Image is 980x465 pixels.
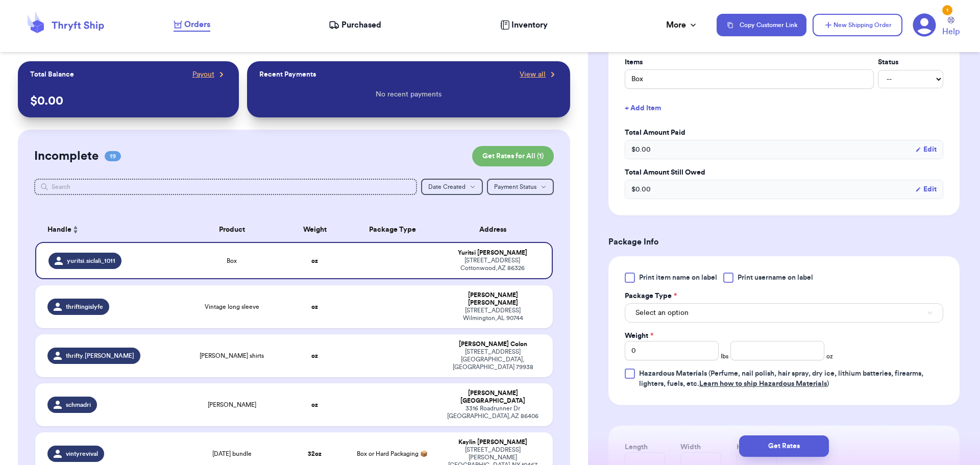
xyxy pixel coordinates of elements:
[445,340,541,348] div: [PERSON_NAME] Colon
[445,438,541,446] div: Kaylin [PERSON_NAME]
[738,273,813,283] span: Print username on label
[520,69,546,80] span: View all
[625,291,677,301] label: Package Type
[308,451,322,457] strong: 32 oz
[284,217,346,242] th: Weight
[915,144,937,155] button: Edit
[487,179,554,195] button: Payment Status
[625,331,653,341] label: Weight
[227,257,237,265] span: Box
[625,303,943,323] button: Select an option
[439,217,553,242] th: Address
[346,217,439,242] th: Package Type
[174,18,210,32] a: Orders
[184,18,210,31] span: Orders
[445,405,541,420] div: 3316 Roadrunner Dr [GEOGRAPHIC_DATA] , AZ 86406
[329,19,381,31] a: Purchased
[34,179,418,195] input: Search
[625,57,874,67] label: Items
[942,17,960,38] a: Help
[311,353,318,359] strong: oz
[445,389,541,405] div: [PERSON_NAME] [GEOGRAPHIC_DATA]
[445,307,541,322] div: [STREET_ADDRESS] Wilmington , AL 90744
[341,19,381,31] span: Purchased
[472,146,554,166] button: Get Rates for All (1)
[625,128,943,138] label: Total Amount Paid
[212,450,252,458] span: [DATE] bundle
[639,370,923,387] span: (Perfume, nail polish, hair spray, dry ice, lithium batteries, firearms, lighters, fuels, etc. )
[520,69,558,80] a: View all
[639,370,707,377] span: Hazardous Materials
[739,435,829,457] button: Get Rates
[878,57,943,67] label: Status
[635,308,689,318] span: Select an option
[192,69,214,80] span: Payout
[813,14,902,36] button: New Shipping Order
[208,401,256,409] span: [PERSON_NAME]
[180,217,284,242] th: Product
[721,352,728,360] span: lbs
[30,69,74,80] p: Total Balance
[311,258,318,264] strong: oz
[66,303,103,311] span: thriftingislyfe
[66,401,91,409] span: schmadri
[376,89,442,100] p: No recent payments
[66,352,134,360] span: thrifty.[PERSON_NAME]
[826,352,833,360] span: oz
[357,451,428,457] span: Box or Hard Packaging 📦
[205,303,259,311] span: Vintage long sleeve
[30,93,227,109] p: $ 0.00
[511,19,548,31] span: Inventory
[311,402,318,408] strong: oz
[639,273,717,283] span: Print item name on label
[621,97,947,119] button: + Add Item
[66,450,98,458] span: vintyrevival
[915,184,937,194] button: Edit
[445,257,540,272] div: [STREET_ADDRESS] Cottonwood , AZ 86326
[608,236,960,248] h3: Package Info
[494,184,536,190] span: Payment Status
[942,5,952,15] div: 1
[105,151,121,161] span: 19
[200,352,264,360] span: [PERSON_NAME] shirts
[625,167,943,178] label: Total Amount Still Owed
[666,19,698,31] div: More
[47,225,71,235] span: Handle
[67,257,115,265] span: yuritsi.siclali_1011
[631,144,651,155] span: $ 0.00
[445,348,541,371] div: [STREET_ADDRESS] [GEOGRAPHIC_DATA] , [GEOGRAPHIC_DATA] 79938
[421,179,483,195] button: Date Created
[71,224,80,236] button: Sort ascending
[34,148,99,164] h2: Incomplete
[500,19,548,31] a: Inventory
[428,184,465,190] span: Date Created
[259,69,316,80] p: Recent Payments
[192,69,227,80] a: Payout
[445,291,541,307] div: [PERSON_NAME] [PERSON_NAME]
[445,249,540,257] div: Yuritsi [PERSON_NAME]
[631,184,651,194] span: $ 0.00
[717,14,806,36] button: Copy Customer Link
[913,13,936,37] a: 1
[942,26,960,38] span: Help
[311,304,318,310] strong: oz
[699,380,827,387] a: Learn how to ship Hazardous Materials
